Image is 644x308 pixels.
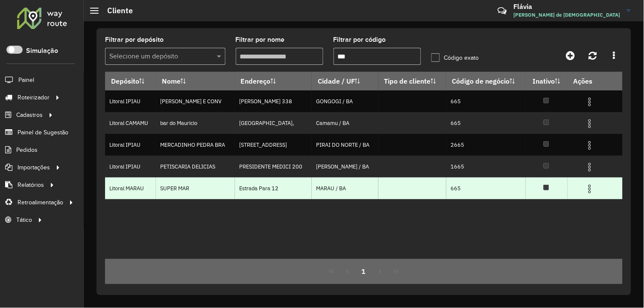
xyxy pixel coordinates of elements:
span: Painel [18,76,34,84]
td: MARAU / BA [312,177,378,199]
label: Simulação [26,46,58,56]
span: Importações [18,163,50,172]
td: 665 [446,90,526,112]
td: Litoral CAMAMU [105,112,156,134]
a: Contato Rápido [493,2,512,20]
td: Estrada Para 12 [235,177,312,199]
td: Camamu / BA [312,112,378,134]
span: Cadastros [16,110,43,119]
th: Nome [156,72,235,90]
label: Filtrar por nome [236,35,285,45]
td: [PERSON_NAME] E CONV [156,90,235,112]
span: Tático [16,215,32,224]
label: Código exato [431,53,479,62]
span: Retroalimentação [18,198,63,207]
th: Código de negócio [446,72,526,90]
th: Inativo [526,72,568,90]
td: 665 [446,112,526,134]
span: Pedidos [16,145,38,154]
th: Ações [568,72,619,90]
td: [GEOGRAPHIC_DATA], [235,112,312,134]
td: PIRAI DO NORTE / BA [312,134,378,156]
span: [PERSON_NAME] de [DEMOGRAPHIC_DATA] [514,11,621,19]
label: Filtrar por código [334,35,386,45]
label: Filtrar por depósito [105,35,164,45]
h2: Cliente [99,6,133,15]
td: 2665 [446,134,526,156]
th: Cidade / UF [312,72,378,90]
th: Depósito [105,72,156,90]
td: GONGOGI / BA [312,90,378,112]
td: Litoral IPIAU [105,90,156,112]
td: Litoral IPIAU [105,134,156,156]
td: 665 [446,177,526,199]
button: 1 [356,263,372,279]
td: 1665 [446,156,526,177]
h3: Flávia [514,3,621,11]
th: Endereço [235,72,312,90]
th: Tipo de cliente [378,72,446,90]
span: Relatórios [18,180,44,189]
span: Painel de Sugestão [18,128,68,137]
td: Litoral MARAU [105,177,156,199]
td: [STREET_ADDRESS] [235,134,312,156]
td: Litoral IPIAU [105,156,156,177]
td: SUPER MAR [156,177,235,199]
td: MERCADINHO PEDRA BRA [156,134,235,156]
td: PETISCARIA DELICIAS [156,156,235,177]
td: [PERSON_NAME] 338 [235,90,312,112]
td: bar do Mauricio [156,112,235,134]
span: Roteirizador [18,93,50,102]
td: [PERSON_NAME] / BA [312,156,378,177]
td: PRESIDENTE MEDICI 200 [235,156,312,177]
